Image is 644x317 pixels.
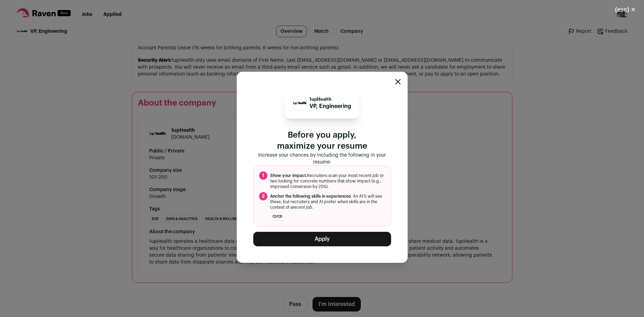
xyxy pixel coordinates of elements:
img: 4a509b5cc1c4cb98792af3081d00a790fb83f9b0e4980aaf27b84aa0109249fe.jpg [293,102,306,105]
p: Before you apply, maximize your resume [253,130,391,152]
span: Recruiters scan your most recent job or two looking for concrete numbers that show impact (e.g., ... [270,173,385,189]
span: 2 [259,192,267,200]
p: 1upHealth [309,97,351,102]
button: Apply [253,232,391,246]
i: recent job. [293,205,313,209]
button: Close modal [395,79,401,85]
p: VP, Engineering [309,102,351,110]
button: Close modal [607,2,644,17]
span: Anchor the following skills in experiences [270,194,351,198]
span: 1 [259,171,267,180]
span: . An ATS will see these, but recruiters and AI prefer when skills are in the context of a [270,194,385,210]
li: CI/CD [270,213,285,220]
span: Show your impact. [270,174,307,178]
p: Increase your chances by including the following in your resume: [253,152,391,166]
